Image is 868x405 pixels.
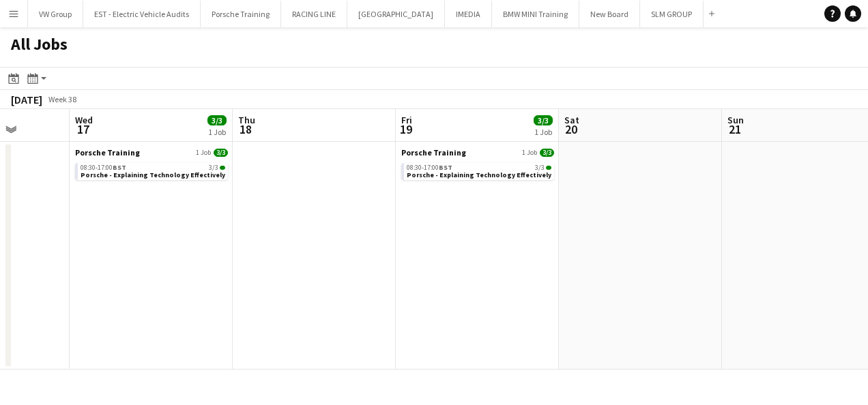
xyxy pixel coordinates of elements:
span: Sun [727,114,744,126]
span: 1 Job [196,149,211,157]
span: 3/3 [207,115,227,125]
div: Porsche Training1 Job3/308:30-17:00BST3/3Porsche - Explaining Technology Effectively [75,147,228,183]
span: Porsche Training [401,147,466,157]
button: IMEDIA [445,1,492,27]
span: Sat [564,114,579,126]
span: Wed [75,114,93,126]
span: Porsche Training [75,147,140,157]
div: 1 Job [208,127,226,137]
a: 08:30-17:00BST3/3Porsche - Explaining Technology Effectively [407,163,551,179]
span: BST [113,163,126,172]
span: Fri [401,114,412,126]
span: Thu [238,114,255,126]
span: 21 [725,121,744,137]
span: 3/3 [540,149,554,157]
span: 20 [562,121,579,137]
div: [DATE] [11,93,42,106]
button: SLM GROUP [640,1,704,27]
span: 19 [399,121,412,137]
button: New Board [579,1,640,27]
span: 1 Job [522,149,537,157]
div: 1 Job [534,127,552,137]
span: Porsche - Explaining Technology Effectively [407,170,551,179]
a: 08:30-17:00BST3/3Porsche - Explaining Technology Effectively [81,163,225,179]
span: 3/3 [534,115,553,125]
button: Porsche Training [201,1,281,27]
span: 08:30-17:00 [81,164,126,171]
a: Porsche Training1 Job3/3 [401,147,554,157]
span: 3/3 [220,166,225,170]
span: 18 [236,121,255,137]
button: RACING LINE [281,1,347,27]
span: 3/3 [535,164,545,171]
button: [GEOGRAPHIC_DATA] [347,1,445,27]
span: Week 38 [45,94,79,104]
span: 3/3 [546,166,551,170]
button: BMW MINI Training [492,1,579,27]
a: Porsche Training1 Job3/3 [75,147,228,157]
span: 3/3 [209,164,218,171]
span: Porsche - Explaining Technology Effectively [81,170,225,179]
span: 3/3 [214,149,228,157]
span: BST [439,163,452,172]
span: 17 [73,121,93,137]
button: VW Group [28,1,83,27]
button: EST - Electric Vehicle Audits [83,1,201,27]
div: Porsche Training1 Job3/308:30-17:00BST3/3Porsche - Explaining Technology Effectively [401,147,554,183]
span: 08:30-17:00 [407,164,452,171]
